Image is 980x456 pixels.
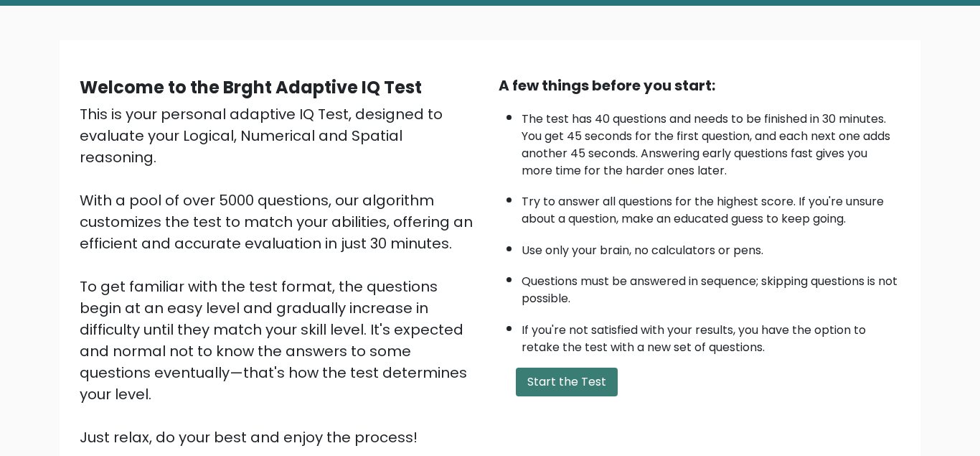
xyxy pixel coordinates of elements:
[80,75,422,99] b: Welcome to the Brght Adaptive IQ Test
[522,266,900,307] li: Questions must be answered in sequence; skipping questions is not possible.
[499,75,900,96] div: A few things before you start:
[522,235,900,259] li: Use only your brain, no calculators or pens.
[522,186,900,228] li: Try to answer all questions for the highest score. If you're unsure about a question, make an edu...
[522,103,900,180] li: The test has 40 questions and needs to be finished in 30 minutes. You get 45 seconds for the firs...
[522,315,900,356] li: If you're not satisfied with your results, you have the option to retake the test with a new set ...
[80,103,481,448] div: This is your personal adaptive IQ Test, designed to evaluate your Logical, Numerical and Spatial ...
[516,368,618,396] button: Start the Test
